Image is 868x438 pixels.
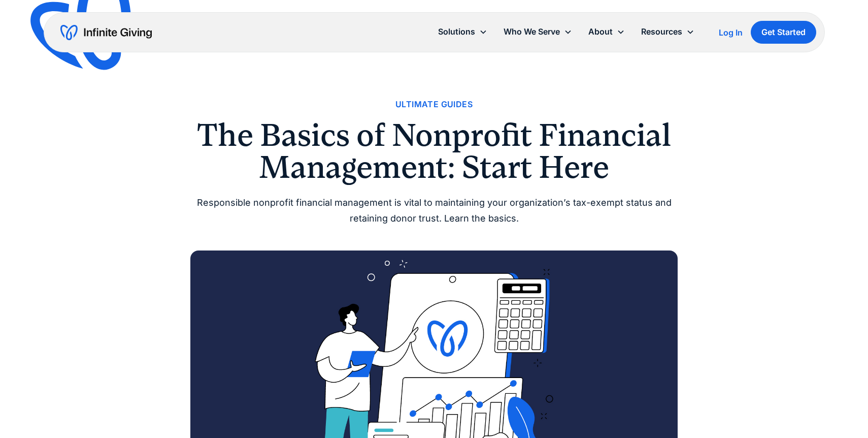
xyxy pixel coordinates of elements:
[430,21,495,43] div: Solutions
[719,26,743,39] a: Log In
[751,21,816,44] a: Get Started
[580,21,633,43] div: About
[633,21,703,43] div: Resources
[495,21,580,43] div: Who We Serve
[438,25,475,39] div: Solutions
[190,119,678,183] h1: The Basics of Nonprofit Financial Management: Start Here
[504,25,560,39] div: Who We Serve
[190,195,678,226] div: Responsible nonprofit financial management is vital to maintaining your organization’s tax-exempt...
[588,25,613,39] div: About
[60,24,152,41] a: home
[395,98,473,111] a: Ultimate Guides
[719,28,743,37] div: Log In
[641,25,682,39] div: Resources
